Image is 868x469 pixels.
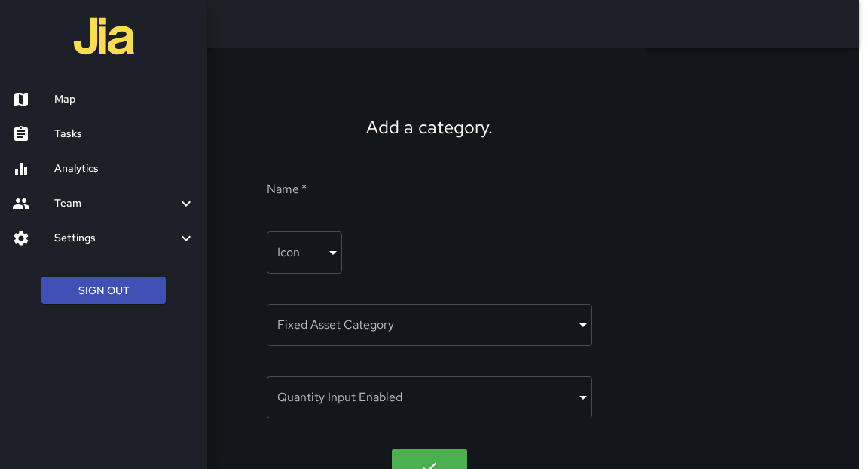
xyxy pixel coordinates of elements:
[54,195,177,212] h6: Team
[54,161,195,177] h6: Analytics
[74,6,134,66] img: jia-logo
[54,126,195,143] h6: Tasks
[54,230,177,247] h6: Settings
[54,91,195,108] h6: Map
[41,277,166,305] button: Sign Out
